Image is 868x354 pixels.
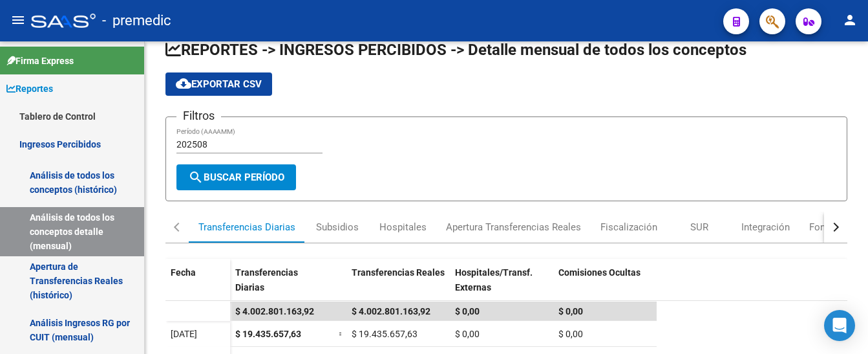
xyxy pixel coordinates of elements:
[171,329,197,339] span: [DATE]
[188,171,284,183] span: Buscar Período
[352,329,418,339] span: $ 19.435.657,63
[741,220,790,234] div: Integración
[553,259,657,313] datatable-header-cell: Comisiones Ocultas
[6,82,53,96] span: Reportes
[842,12,858,28] mat-icon: person
[316,220,359,234] div: Subsidios
[176,107,221,125] h3: Filtros
[600,220,657,234] div: Fiscalización
[450,259,553,313] datatable-header-cell: Hospitales/Transf. Externas
[824,310,855,341] div: Open Intercom Messenger
[346,259,450,313] datatable-header-cell: Transferencias Reales
[171,267,196,278] span: Fecha
[455,329,480,339] span: $ 0,00
[102,6,171,35] span: - premedic
[10,12,26,28] mat-icon: menu
[446,220,581,234] div: Apertura Transferencias Reales
[6,54,74,68] span: Firma Express
[235,329,301,339] span: $ 19.435.657,63
[176,78,262,90] span: Exportar CSV
[176,76,191,91] mat-icon: cloud_download
[165,72,272,96] button: Exportar CSV
[455,267,533,293] span: Hospitales/Transf. Externas
[176,164,296,190] button: Buscar Período
[558,329,583,339] span: $ 0,00
[235,306,314,316] span: $ 4.002.801.163,92
[165,259,230,313] datatable-header-cell: Fecha
[690,220,708,234] div: SUR
[188,170,204,185] mat-icon: search
[235,267,298,293] span: Transferencias Diarias
[379,220,427,234] div: Hospitales
[230,259,333,313] datatable-header-cell: Transferencias Diarias
[339,329,344,339] span: =
[558,267,640,278] span: Comisiones Ocultas
[352,306,430,316] span: $ 4.002.801.163,92
[558,306,583,316] span: $ 0,00
[165,41,746,59] span: REPORTES -> INGRESOS PERCIBIDOS -> Detalle mensual de todos los conceptos
[455,306,480,316] span: $ 0,00
[198,220,295,234] div: Transferencias Diarias
[352,267,445,278] span: Transferencias Reales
